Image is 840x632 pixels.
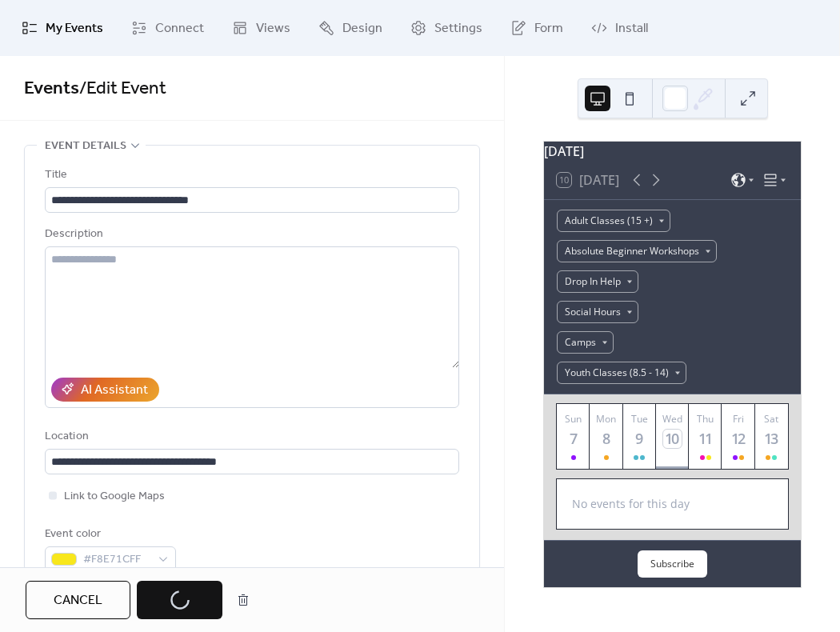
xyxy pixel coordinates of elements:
[598,430,616,448] div: 8
[498,6,575,50] a: Form
[45,166,456,185] div: Title
[398,6,494,50] a: Settings
[79,71,166,106] span: / Edit Event
[697,430,715,448] div: 11
[342,19,382,38] span: Design
[694,412,717,426] div: Thu
[10,6,115,50] a: My Events
[155,19,204,38] span: Connect
[256,19,290,38] span: Views
[51,378,159,402] button: AI Assistant
[623,404,656,469] button: Tue9
[615,19,648,38] span: Install
[24,71,79,106] a: Events
[579,6,660,50] a: Install
[689,404,722,469] button: Thu11
[762,430,781,448] div: 13
[564,430,582,448] div: 7
[590,404,622,469] button: Mon8
[220,6,302,50] a: Views
[663,430,682,448] div: 10
[83,550,150,570] span: #F8E71CFF
[594,412,618,426] div: Mon
[45,225,456,244] div: Description
[656,404,689,469] button: Wed10
[628,412,651,426] div: Tue
[534,19,563,38] span: Form
[661,412,684,426] div: Wed
[26,581,130,619] button: Cancel
[730,430,748,448] div: 12
[81,381,148,400] div: AI Assistant
[559,485,786,522] div: No events for this day
[45,525,173,544] div: Event color
[562,412,585,426] div: Sun
[64,487,165,506] span: Link to Google Maps
[46,19,103,38] span: My Events
[638,550,707,578] button: Subscribe
[434,19,482,38] span: Settings
[557,404,590,469] button: Sun7
[722,404,754,469] button: Fri12
[306,6,394,50] a: Design
[45,427,456,446] div: Location
[726,412,750,426] div: Fri
[544,142,801,161] div: [DATE]
[630,430,649,448] div: 9
[45,137,126,156] span: Event details
[760,412,783,426] div: Sat
[755,404,788,469] button: Sat13
[119,6,216,50] a: Connect
[54,591,102,610] span: Cancel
